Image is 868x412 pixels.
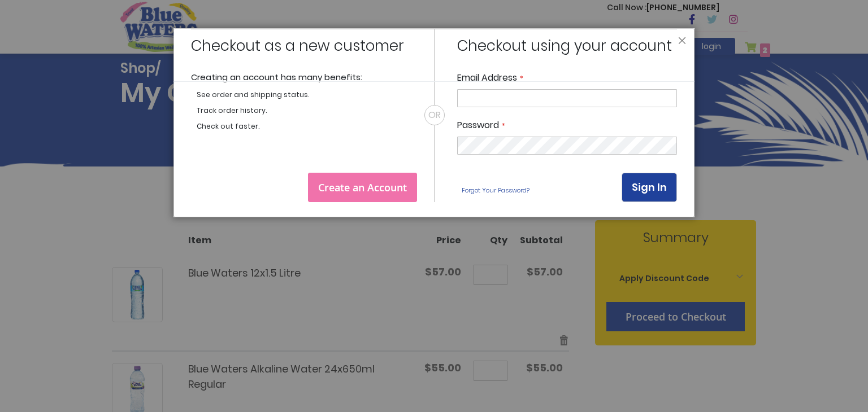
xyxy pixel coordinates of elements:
[197,90,417,100] li: See order and shipping status.
[457,119,499,132] span: Password
[197,106,417,116] li: Track order history.
[318,181,407,194] span: Create an Account
[462,186,530,195] span: Forgot Your Password?
[632,180,667,194] span: Sign In
[197,121,417,132] li: Check out faster.
[457,182,533,199] a: Forgot Your Password?
[622,173,677,202] button: Sign In
[308,173,417,202] a: Create an Account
